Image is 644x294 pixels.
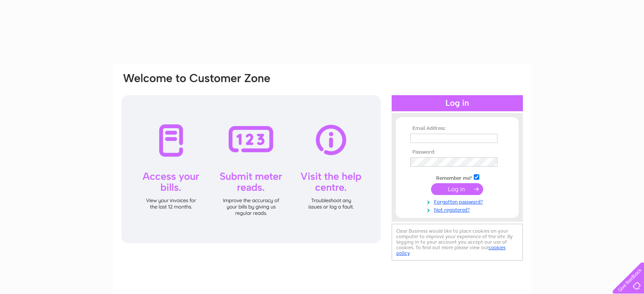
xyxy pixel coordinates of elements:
td: Remember me? [408,173,506,181]
div: Clear Business would like to place cookies on your computer to improve your experience of the sit... [392,224,523,261]
th: Email Address: [408,126,506,132]
a: Forgotten password? [410,197,506,205]
th: Password: [408,149,506,155]
a: cookies policy [396,245,506,256]
input: Submit [431,183,483,195]
a: Not registered? [410,205,506,213]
